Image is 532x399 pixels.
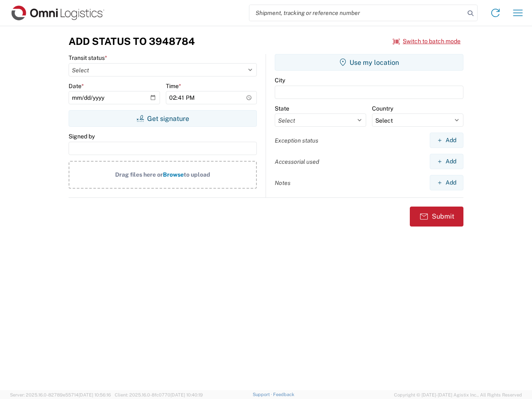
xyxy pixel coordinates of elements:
[275,158,319,165] label: Accessorial used
[115,171,163,178] span: Drag files here or
[394,391,522,399] span: Copyright © [DATE]-[DATE] Agistix Inc., All Rights Reserved
[163,171,184,178] span: Browse
[430,133,463,148] button: Add
[184,171,210,178] span: to upload
[115,392,203,397] span: Client: 2025.16.0-8fc0770
[275,179,291,187] label: Notes
[10,392,111,397] span: Server: 2025.16.0-82789e55714
[69,133,95,140] label: Signed by
[372,105,393,112] label: Country
[275,76,285,84] label: City
[69,110,257,127] button: Get signature
[166,82,181,90] label: Time
[273,392,294,397] a: Feedback
[249,5,465,21] input: Shipment, tracking or reference number
[430,175,463,190] button: Add
[410,207,463,227] button: Submit
[253,392,273,397] a: Support
[275,137,318,144] label: Exception status
[393,34,461,48] button: Switch to batch mode
[275,54,463,71] button: Use my location
[69,35,195,47] h3: Add Status to 3948784
[275,105,289,112] label: State
[430,154,463,169] button: Add
[69,54,107,62] label: Transit status
[170,392,203,397] span: [DATE] 10:40:19
[79,392,111,397] span: [DATE] 10:56:16
[69,82,84,90] label: Date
